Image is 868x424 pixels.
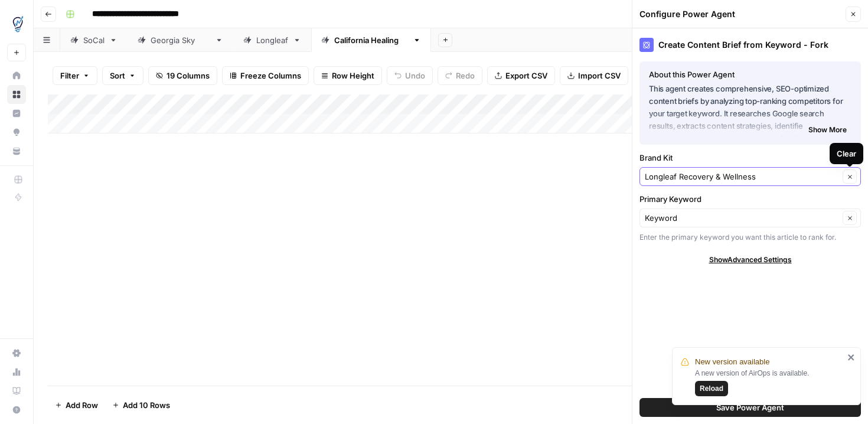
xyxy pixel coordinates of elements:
span: Show More [808,125,847,135]
a: Insights [7,104,26,123]
span: Filter [60,70,79,81]
div: A new version of AirOps is available. [695,368,844,396]
button: Reload [695,381,728,396]
span: Reload [700,383,723,394]
button: Add Row [48,396,105,415]
div: Enter the primary keyword you want this article to rank for. [639,232,861,243]
button: close [847,353,856,362]
a: [US_STATE] Healing [311,28,431,52]
a: Settings [7,344,26,363]
a: Home [7,66,26,85]
button: Row Height [314,66,382,85]
label: Brand Kit [639,152,861,164]
span: Save Power Agent [716,402,784,413]
button: Workspace: TDI Content Team [7,9,26,39]
button: Show More [804,122,851,138]
button: Add 10 Rows [105,396,177,415]
span: Export CSV [505,70,547,81]
button: 19 Columns [148,66,217,85]
span: Row Height [332,70,374,81]
a: Learning Hub [7,381,26,400]
div: [US_STATE] Healing [334,34,408,46]
div: SoCal [83,34,105,46]
span: Undo [405,70,425,81]
a: Browse [7,85,26,104]
button: Help + Support [7,400,26,419]
button: Export CSV [487,66,555,85]
a: Opportunities [7,123,26,142]
button: Undo [387,66,433,85]
div: Create Content Brief from Keyword - Fork [639,38,861,52]
span: Import CSV [578,70,621,81]
a: Usage [7,363,26,381]
span: Add 10 Rows [123,399,170,411]
button: Save Power Agent [639,398,861,417]
a: Your Data [7,142,26,161]
a: [US_STATE] Sky [128,28,233,52]
div: Longleaf [256,34,288,46]
label: Primary Keyword [639,193,861,205]
div: [US_STATE] Sky [151,34,210,46]
a: Longleaf [233,28,311,52]
span: Freeze Columns [240,70,301,81]
button: Sort [102,66,143,85]
button: Filter [53,66,97,85]
p: This agent creates comprehensive, SEO-optimized content briefs by analyzing top-ranking competito... [649,83,851,133]
span: New version available [695,356,769,368]
span: 19 Columns [167,70,210,81]
a: SoCal [60,28,128,52]
button: Freeze Columns [222,66,309,85]
img: TDI Content Team Logo [7,14,28,35]
button: Import CSV [560,66,628,85]
input: Longleaf Recovery & Wellness [645,171,839,182]
button: Redo [438,66,482,85]
span: Redo [456,70,475,81]
input: Keyword [645,212,839,224]
div: About this Power Agent [649,69,851,80]
span: Show Advanced Settings [709,255,792,265]
span: Add Row [66,399,98,411]
span: Sort [110,70,125,81]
